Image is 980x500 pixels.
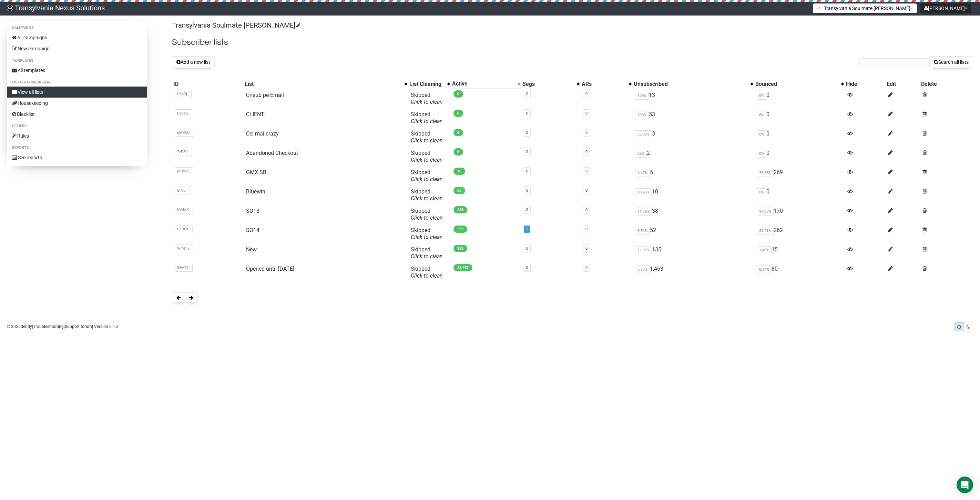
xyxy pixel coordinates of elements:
[33,324,64,329] a: Troubleshooting
[754,108,845,128] td: 0
[453,148,463,156] span: 6
[246,188,265,195] a: Bluewin
[172,21,299,29] a: Transylvania Soulmate [PERSON_NAME]
[632,128,754,147] td: 3
[754,205,845,224] td: 170
[957,477,973,493] div: Open Intercom Messenger
[246,227,259,233] a: SO14
[635,130,652,138] span: 33.33%
[526,188,528,193] a: 0
[411,266,443,279] span: Skipped
[175,129,194,137] span: uMVoU..
[887,81,918,88] div: Edit
[7,65,147,76] a: All templates
[411,176,443,182] a: Click to clean
[411,157,443,163] a: Click to clean
[754,79,845,89] th: Bounced: No sort applied, activate to apply an ascending sort
[585,150,588,154] a: 0
[585,208,588,212] a: 0
[175,187,191,194] span: 6fNEI..
[526,169,528,173] a: 0
[172,36,973,49] h2: Subscriber lists
[754,128,845,147] td: 0
[7,109,147,120] a: Blacklist
[411,130,443,144] span: Skipped
[246,150,298,156] a: Abandoned Checkout
[246,130,279,137] a: Cei mai crazy
[411,253,443,260] a: Click to clean
[175,90,192,98] span: U3vOj..
[526,227,528,231] a: 1
[175,109,192,117] span: DvRe5..
[632,108,754,128] td: 53
[580,79,633,89] th: ARs: No sort applied, activate to apply an ascending sort
[452,80,514,87] div: Active
[632,224,754,243] td: 52
[246,208,259,214] a: SO13
[7,57,147,65] li: Templates
[632,166,754,186] td: 5
[585,169,588,173] a: 0
[7,122,147,130] li: Others
[245,81,401,88] div: List
[920,79,973,89] th: Delete: No sort applied, sorting is disabled
[453,129,463,136] span: 6
[585,92,588,96] a: 0
[757,130,766,138] span: 0%
[7,5,13,11] img: 586cc6b7d8bc403f0c61b981d947c989
[585,246,588,251] a: 0
[635,150,647,158] span: 25%
[632,263,754,282] td: 1,463
[175,206,193,214] span: KV4AK..
[754,147,845,166] td: 0
[243,79,408,89] th: List: No sort applied, activate to apply an ascending sort
[757,266,772,273] span: 0.34%
[635,208,652,216] span: 11.76%
[526,246,528,251] a: 0
[817,5,822,11] img: 1.png
[7,43,147,54] a: New campaign
[453,226,467,233] span: 559
[246,246,257,253] a: New
[175,244,194,252] span: WlMT8..
[409,81,444,88] div: List Cleaning
[411,272,443,279] a: Click to clean
[635,227,650,235] span: 8.51%
[7,87,147,98] a: View all lists
[65,324,92,329] a: Support forum
[526,111,528,116] a: 0
[635,266,650,273] span: 5.87%
[7,130,147,141] a: Rules
[21,324,32,329] a: Sendy
[632,243,754,263] td: 135
[632,79,754,89] th: Unsubscribed: No sort applied, activate to apply an ascending sort
[411,137,443,144] a: Click to clean
[585,130,588,135] a: 0
[632,205,754,224] td: 38
[411,208,443,221] span: Skipped
[754,224,845,243] td: 262
[175,167,193,175] span: MUx67..
[411,169,443,182] span: Skipped
[754,166,845,186] td: 269
[453,206,467,213] span: 285
[451,79,521,89] th: Active: Ascending sort applied, activate to apply a descending sort
[7,24,147,32] li: Campaigns
[921,81,972,88] div: Delete
[635,188,652,196] span: 10.53%
[632,186,754,205] td: 10
[632,147,754,166] td: 2
[929,56,973,68] button: Search all lists
[757,208,774,216] span: 37.36%
[411,92,443,105] span: Skipped
[634,81,747,88] div: Unsubscribed
[411,118,443,124] a: Click to clean
[757,227,774,235] span: 31.91%
[453,110,463,117] span: 0
[411,150,443,163] span: Skipped
[7,152,147,163] a: See reports
[522,81,573,88] div: Segs
[526,130,528,135] a: 0
[757,188,766,196] span: 0%
[175,225,193,233] span: LZBQf..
